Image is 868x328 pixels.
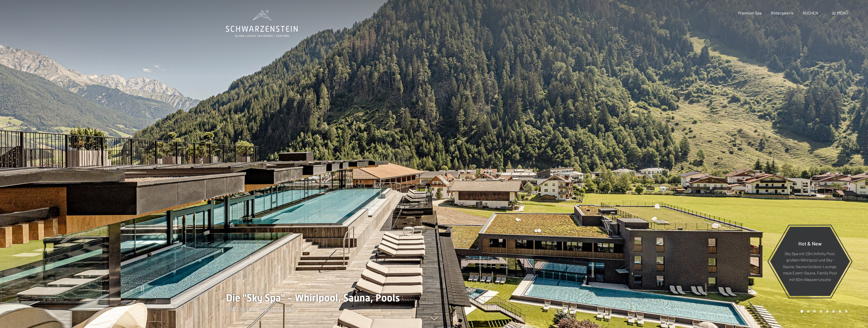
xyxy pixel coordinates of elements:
a: Bildergalerie [771,10,794,15]
div: Carousel Page 2 [807,310,810,313]
div: Carousel Page 7 [839,310,841,313]
div: Carousel Page 8 [845,310,848,313]
div: Carousel Page 1 (Current Slide) [800,310,803,313]
div: Carousel Page 6 [832,310,835,313]
p: Sky Spa mit 23m Infinity Pool, großem Whirlpool und Sky-Sauna, Sauna Outdoor Lounge, neue Event-S... [782,250,838,283]
div: Carousel Page 4 [819,310,822,313]
div: Carousel Page 5 [826,310,829,313]
div: Carousel Page 3 [813,310,816,313]
span: Hot & New [798,240,822,246]
span: Menü [837,10,848,15]
a: Premium Spa [738,10,762,15]
a: BUCHEN [803,10,818,15]
div: Carousel Pagination [799,310,848,313]
a: Hot & New Sky Spa mit 23m Infinity Pool, großem Whirlpool und Sky-Sauna, Sauna Outdoor Lounge, ne... [770,226,850,296]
